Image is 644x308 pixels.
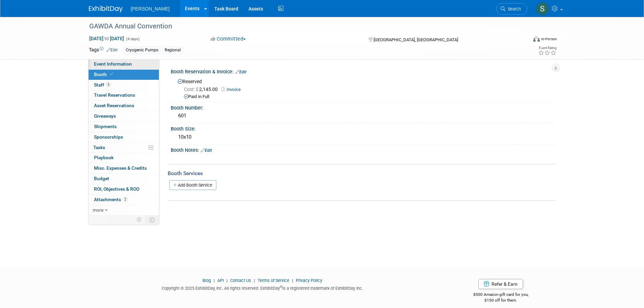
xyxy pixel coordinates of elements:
span: Event Information [94,61,132,67]
a: Shipments [89,122,159,132]
div: Regional [163,47,183,54]
a: Edit [235,70,246,74]
div: Paid in Full [184,94,550,100]
span: to [103,36,110,41]
span: 2,145.00 [184,87,220,92]
td: Personalize Event Tab Strip [134,215,145,224]
a: more [89,205,159,215]
span: Playbook [94,155,114,160]
span: Shipments [94,124,117,129]
div: $500 Amazon gift card for you, [446,287,555,303]
div: Copyright © 2025 ExhibitDay, Inc. All rights reserved. ExhibitDay is a registered trademark of Ex... [89,284,436,291]
a: Refer & Earn [478,279,523,289]
img: Skye Tuinei [536,2,549,15]
a: Blog [202,278,211,283]
a: Sponsorships [89,132,159,142]
a: Staff3 [89,80,159,90]
div: Reserved [176,76,550,100]
div: 601 [176,111,550,121]
a: Playbook [89,153,159,163]
span: Tasks [93,145,105,150]
img: ExhibitDay [89,6,123,13]
div: Event Rating [538,46,556,50]
span: [GEOGRAPHIC_DATA], [GEOGRAPHIC_DATA] [374,37,458,42]
a: Search [496,3,527,15]
a: Contact Us [230,278,251,283]
div: Booth Reservation & Invoice: [171,67,555,75]
a: Add Booth Service [169,180,216,190]
div: Booth Notes: [171,145,555,154]
div: 10x10 [176,132,550,142]
a: Booth [89,70,159,80]
div: Event Format [487,35,557,45]
a: Edit [201,148,212,153]
span: Attachments [94,197,128,202]
td: Tags [89,46,118,54]
a: API [217,278,224,283]
a: ROI, Objectives & ROO [89,184,159,194]
a: Edit [106,48,118,52]
a: Privacy Policy [296,278,322,283]
span: [PERSON_NAME] [131,6,170,11]
span: Cost: $ [184,87,199,92]
span: (4 days) [125,37,140,41]
span: Asset Reservations [94,103,134,108]
span: Giveaways [94,113,116,119]
div: $150 off for them. [446,298,555,303]
a: Event Information [89,59,159,69]
a: Asset Reservations [89,101,159,111]
div: Booth Services [168,170,555,177]
span: 3 [106,82,111,87]
a: Tasks [89,143,159,153]
div: GAWDA Annual Convention [87,20,517,32]
a: Giveaways [89,111,159,121]
div: In-Person [541,37,557,42]
a: Budget [89,174,159,184]
a: Invoice [221,87,244,92]
div: Booth Size: [171,124,555,132]
a: Terms of Service [258,278,289,283]
span: | [290,278,295,283]
span: Sponsorships [94,134,123,140]
span: Travel Reservations [94,92,135,98]
div: Booth Number: [171,103,555,111]
span: | [212,278,216,283]
span: 2 [123,197,128,202]
span: Misc. Expenses & Credits [94,165,147,171]
span: Budget [94,176,109,181]
span: Search [505,6,521,11]
span: more [93,207,103,213]
span: ROI, Objectives & ROO [94,186,139,192]
button: Committed [208,35,248,43]
span: | [225,278,229,283]
span: [DATE] [DATE] [89,35,124,42]
td: Toggle Event Tabs [145,215,159,224]
div: Cryogenic Pumps [124,47,160,54]
i: Booth reservation complete [110,72,113,76]
span: | [252,278,257,283]
img: Format-Inperson.png [533,36,540,42]
sup: ® [280,285,282,289]
a: Attachments2 [89,195,159,205]
a: Travel Reservations [89,90,159,100]
a: Misc. Expenses & Credits [89,163,159,173]
span: Staff [94,82,111,88]
span: Booth [94,72,115,77]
